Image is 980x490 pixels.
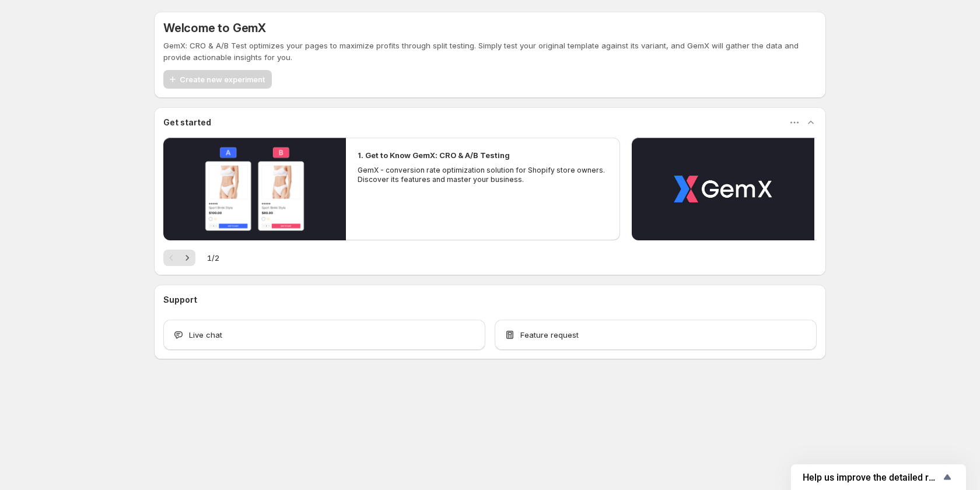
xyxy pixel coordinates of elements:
nav: Pagination [163,250,195,266]
h5: Welcome to GemX [163,21,266,35]
span: Live chat [189,329,222,341]
p: GemX: CRO & A/B Test optimizes your pages to maximize profits through split testing. Simply test ... [163,40,817,63]
span: 1 / 2 [207,252,219,264]
span: Feature request [520,329,579,341]
button: Play video [632,138,814,240]
button: Play video [163,138,346,240]
h3: Get started [163,117,211,128]
h3: Support [163,294,197,306]
p: GemX - conversion rate optimization solution for Shopify store owners. Discover its features and ... [358,166,608,184]
span: Help us improve the detailed report for A/B campaigns [803,472,940,483]
button: Show survey - Help us improve the detailed report for A/B campaigns [803,470,954,484]
h2: 1. Get to Know GemX: CRO & A/B Testing [358,149,510,161]
button: Next [179,250,195,266]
